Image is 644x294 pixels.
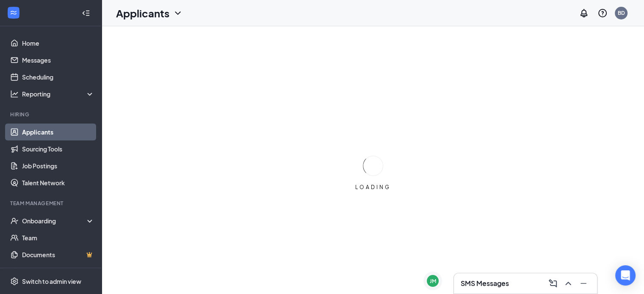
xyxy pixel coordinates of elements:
h1: Applicants [116,6,169,20]
a: DocumentsCrown [22,246,94,263]
a: Team [22,229,94,246]
svg: Minimize [578,278,589,289]
a: SurveysCrown [22,263,94,280]
div: Reporting [22,90,95,98]
svg: UserCheck [10,217,19,225]
svg: QuestionInfo [597,8,608,18]
a: Messages [22,52,94,69]
a: Sourcing Tools [22,140,94,157]
svg: ChevronUp [563,278,573,289]
button: Minimize [577,277,590,290]
svg: ChevronDown [173,8,183,18]
a: Talent Network [22,174,94,191]
div: LOADING [352,184,394,191]
button: ComposeMessage [546,277,560,290]
svg: Notifications [579,8,589,18]
div: Hiring [10,111,93,118]
div: Team Management [10,200,93,207]
div: Switch to admin view [22,277,81,286]
svg: Settings [10,277,19,286]
button: ChevronUp [561,277,575,290]
svg: ComposeMessage [548,278,558,289]
svg: WorkstreamLogo [9,8,18,17]
a: Job Postings [22,157,94,174]
a: Home [22,35,94,52]
div: Open Intercom Messenger [615,265,636,286]
svg: Collapse [82,9,90,17]
svg: Analysis [10,90,19,98]
div: Onboarding [22,217,87,225]
h3: SMS Messages [461,279,509,288]
div: JM [430,278,436,285]
a: Applicants [22,124,94,140]
a: Scheduling [22,69,94,85]
div: BD [618,9,625,16]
